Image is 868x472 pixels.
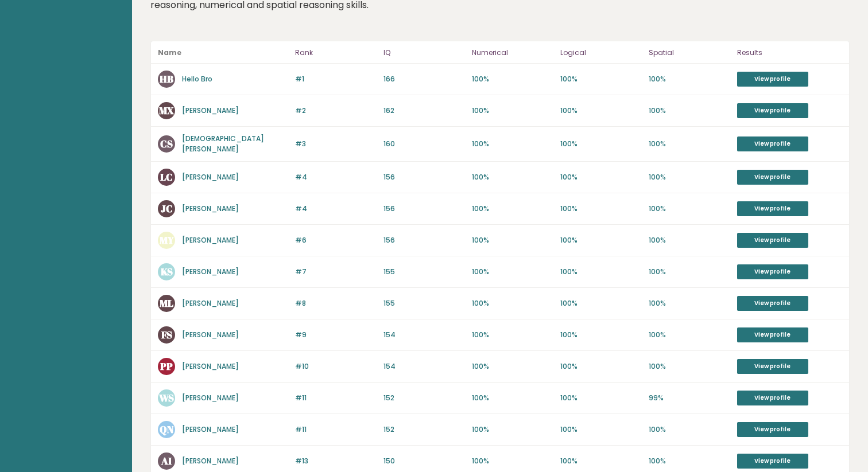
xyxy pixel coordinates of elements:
p: 155 [383,267,465,277]
a: [PERSON_NAME] [182,393,239,403]
p: #10 [295,361,377,372]
text: CS [160,137,173,150]
text: QN [160,423,174,436]
p: 152 [383,424,465,435]
p: 100% [472,204,553,214]
p: 100% [649,74,730,84]
p: 100% [472,267,553,277]
p: #8 [295,298,377,309]
text: AI [161,454,172,467]
a: [DEMOGRAPHIC_DATA][PERSON_NAME] [182,134,264,154]
a: View profile [737,264,808,279]
a: View profile [737,72,808,87]
p: 166 [383,74,465,84]
p: 100% [560,361,642,372]
p: 154 [383,361,465,372]
p: 100% [649,267,730,277]
p: 100% [472,235,553,245]
p: 100% [472,456,553,466]
p: 100% [649,139,730,149]
p: 156 [383,235,465,245]
text: MY [160,233,175,247]
p: #11 [295,393,377,403]
a: [PERSON_NAME] [182,235,239,245]
a: View profile [737,422,808,437]
p: 100% [472,424,553,435]
a: [PERSON_NAME] [182,267,239,276]
a: [PERSON_NAME] [182,424,239,434]
p: 100% [472,74,553,84]
p: 160 [383,139,465,149]
p: 100% [649,172,730,182]
a: [PERSON_NAME] [182,361,239,371]
a: [PERSON_NAME] [182,298,239,308]
p: Results [737,46,842,60]
a: Hello Bro [182,74,212,84]
p: 100% [472,393,553,403]
a: View profile [737,391,808,405]
a: View profile [737,359,808,374]
a: View profile [737,327,808,342]
p: 100% [472,361,553,372]
a: View profile [737,454,808,469]
p: 155 [383,298,465,309]
p: 100% [560,330,642,340]
a: View profile [737,103,808,118]
p: #6 [295,235,377,245]
p: #2 [295,106,377,116]
p: 100% [649,106,730,116]
p: 100% [649,204,730,214]
p: 100% [560,106,642,116]
p: #4 [295,204,377,214]
p: #13 [295,456,377,466]
p: #3 [295,139,377,149]
text: MX [159,104,175,117]
p: 156 [383,204,465,214]
p: 100% [472,330,553,340]
p: 100% [649,298,730,309]
a: View profile [737,136,808,151]
p: 100% [472,106,553,116]
p: 100% [472,298,553,309]
p: 100% [560,456,642,466]
p: 100% [560,393,642,403]
p: IQ [383,46,465,60]
a: View profile [737,201,808,216]
p: 100% [649,361,730,372]
text: WS [158,391,174,404]
a: [PERSON_NAME] [182,172,239,182]
p: 162 [383,106,465,116]
p: 100% [560,74,642,84]
a: View profile [737,170,808,185]
p: #11 [295,424,377,435]
p: #9 [295,330,377,340]
a: [PERSON_NAME] [182,204,239,213]
p: 100% [560,204,642,214]
a: [PERSON_NAME] [182,106,239,115]
p: 100% [649,424,730,435]
p: 100% [560,424,642,435]
text: HB [160,72,173,85]
p: 152 [383,393,465,403]
p: 156 [383,172,465,182]
p: 154 [383,330,465,340]
b: Name [158,48,181,57]
text: KS [161,265,173,278]
a: View profile [737,233,808,248]
text: PP [160,360,173,373]
text: FS [161,328,172,341]
a: [PERSON_NAME] [182,330,239,340]
p: 100% [649,456,730,466]
p: Spatial [649,46,730,60]
p: 100% [560,139,642,149]
p: Logical [560,46,642,60]
p: 100% [472,139,553,149]
p: #1 [295,74,377,84]
p: 100% [649,235,730,245]
p: 99% [649,393,730,403]
text: JC [161,202,173,215]
p: Rank [295,46,377,60]
p: 100% [560,267,642,277]
p: 100% [560,298,642,309]
p: 100% [649,330,730,340]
